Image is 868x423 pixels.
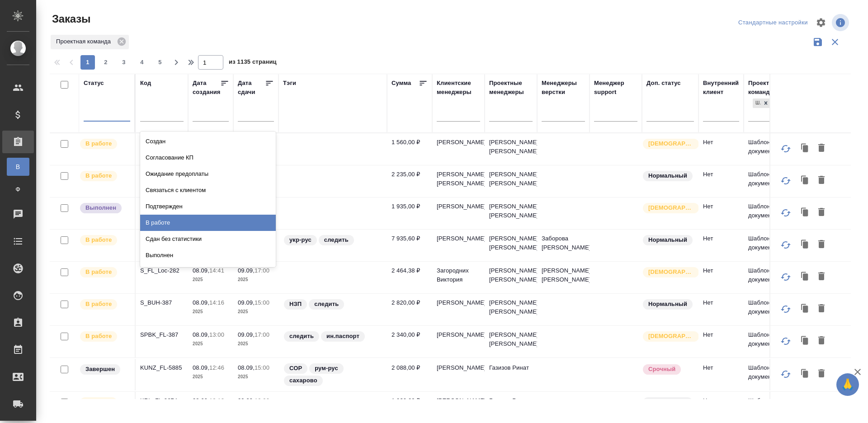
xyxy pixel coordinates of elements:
[238,364,255,371] p: 08.09,
[775,363,797,385] button: Обновить
[703,202,739,211] p: Нет
[814,172,829,189] button: Удалить
[140,182,276,198] div: Связаться с клиентом
[140,363,184,372] p: KUNZ_FL-5885
[648,300,687,309] p: Нормальный
[193,299,209,306] p: 08.09,
[744,262,796,293] td: Шаблонные документы
[775,266,797,288] button: Обновить
[775,202,797,224] button: Обновить
[744,165,796,197] td: Шаблонные документы
[744,326,796,357] td: Шаблонные документы
[797,204,814,221] button: Клонировать
[744,294,796,325] td: Шаблонные документы
[814,236,829,254] button: Удалить
[703,234,739,243] p: Нет
[814,268,829,286] button: Удалить
[99,58,113,67] span: 2
[255,299,269,306] p: 15:00
[642,234,694,246] div: Статус по умолчанию для стандартных заказов
[283,362,382,387] div: СОР, рум-рус, сахарово
[437,79,480,97] div: Клиентские менеджеры
[703,138,739,147] p: Нет
[85,268,112,277] p: В работе
[642,138,694,150] div: Выставляется автоматически для первых 3 заказов нового контактного лица. Особое внимание
[703,79,739,97] div: Внутренний клиент
[642,266,694,278] div: Выставляется автоматически для первых 3 заказов нового контактного лица. Особое внимание
[648,268,693,277] p: [DEMOGRAPHIC_DATA]
[485,133,537,165] td: [PERSON_NAME] [PERSON_NAME]
[542,266,585,284] p: [PERSON_NAME] [PERSON_NAME]
[387,294,432,325] td: 2 820,00 ₽
[324,235,349,244] p: следить
[642,330,694,343] div: Выставляется автоматически для первых 3 заказов нового контактного лица. Особое внимание
[814,204,829,221] button: Удалить
[238,307,274,316] p: 2025
[392,79,411,88] div: Сумма
[797,366,814,383] button: Клонировать
[387,133,432,165] td: 1 560,00 ₽
[56,37,114,46] p: Проектная команда
[238,267,255,274] p: 09.09,
[485,230,537,261] td: [PERSON_NAME] [PERSON_NAME]
[814,333,829,350] button: Удалить
[775,298,797,320] button: Обновить
[485,326,537,357] td: [PERSON_NAME] [PERSON_NAME]
[79,396,130,409] div: Выставляет ПМ после принятия заказа от КМа
[140,231,276,247] div: Сдан без статистики
[387,230,432,261] td: 7 935,60 ₽
[238,79,265,97] div: Дата сдачи
[797,172,814,189] button: Клонировать
[11,185,25,194] span: Ф
[315,364,338,373] p: рум-рус
[810,12,832,33] span: Настроить таблицу
[193,397,209,404] p: 08.09,
[648,171,687,180] p: Нормальный
[648,139,693,148] p: [DEMOGRAPHIC_DATA]
[642,396,694,409] div: Статус по умолчанию для стандартных заказов
[642,298,694,310] div: Статус по умолчанию для стандартных заказов
[703,298,739,307] p: Нет
[775,396,797,418] button: Обновить
[140,79,151,88] div: Код
[642,202,694,214] div: Выставляется автоматически для первых 3 заказов нового контактного лица. Особое внимание
[387,326,432,357] td: 2 340,00 ₽
[79,202,130,214] div: Выставляет ПМ после сдачи и проведения начислений. Последний этап для ПМа
[326,332,359,341] p: ин.паспорт
[289,332,314,341] p: следить
[209,397,224,404] p: 12:12
[209,267,224,274] p: 14:41
[797,301,814,318] button: Клонировать
[642,170,694,182] div: Статус по умолчанию для стандартных заказов
[140,198,276,215] div: Подтвержден
[485,262,537,293] td: [PERSON_NAME] [PERSON_NAME]
[485,359,537,390] td: Газизов Ринат
[193,331,209,338] p: 08.09,
[283,330,382,343] div: следить, ин.паспорт
[432,165,485,197] td: [PERSON_NAME] [PERSON_NAME]
[542,79,585,97] div: Менеджеры верстки
[814,399,829,416] button: Удалить
[646,79,681,88] div: Доп. статус
[432,326,485,357] td: [PERSON_NAME]
[140,263,276,280] div: Завершен
[79,363,130,376] div: Выставляет КМ при направлении счета или после выполнения всех работ/сдачи заказа клиенту. Окончат...
[79,234,130,246] div: Выставляет ПМ после принятия заказа от КМа
[703,170,739,179] p: Нет
[289,376,317,385] p: сахарово
[255,364,269,371] p: 15:00
[387,359,432,390] td: 2 088,00 ₽
[744,359,796,390] td: Шаблонные документы
[85,365,115,374] p: Завершен
[648,332,693,341] p: [DEMOGRAPHIC_DATA]
[85,139,112,148] p: В работе
[193,267,209,274] p: 08.09,
[594,79,637,97] div: Менеджер support
[432,197,485,229] td: [PERSON_NAME]
[775,170,797,192] button: Обновить
[193,275,229,284] p: 2025
[744,133,796,165] td: Шаблонные документы
[209,299,224,306] p: 14:16
[229,56,277,70] span: из 1135 страниц
[238,331,255,338] p: 09.09,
